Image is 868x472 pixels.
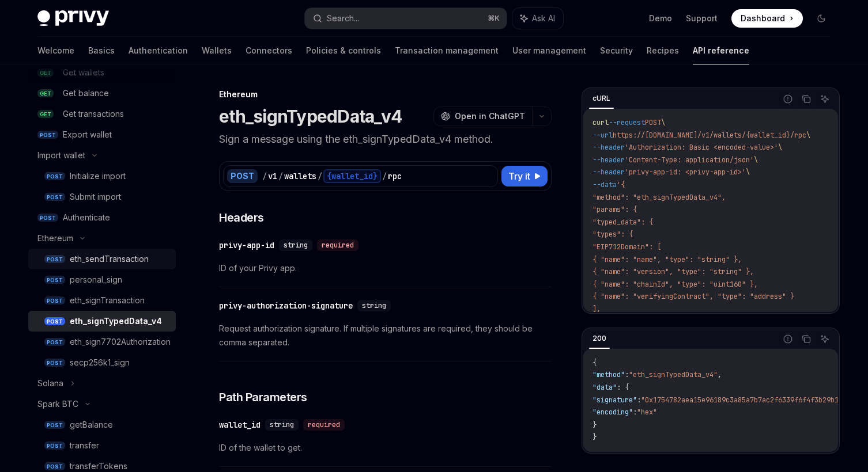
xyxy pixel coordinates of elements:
[303,419,345,431] div: required
[592,304,601,314] span: ],
[284,241,308,250] span: string
[327,12,359,25] div: Search...
[270,420,294,429] span: string
[44,296,65,305] span: POST
[37,37,74,64] a: Welcome
[70,356,130,370] div: secp256k1_sign
[731,9,803,28] a: Dashboard
[44,421,65,429] span: POST
[592,432,597,441] span: }
[592,408,633,417] span: "encoding"
[219,131,552,147] p: Sign a message using the eth_signTypedData_v4 method.
[262,170,267,182] div: /
[592,205,637,214] span: "params": {
[63,211,110,224] div: Authenticate
[508,169,530,183] span: Try it
[817,332,832,347] button: Ask AI
[592,131,613,140] span: --url
[70,273,122,287] div: personal_sign
[780,92,795,106] button: Report incorrect code
[70,190,121,204] div: Submit import
[318,170,322,182] div: /
[219,210,264,226] span: Headers
[780,332,795,347] button: Report incorrect code
[70,169,126,183] div: Initialize import
[592,420,597,429] span: }
[306,37,381,64] a: Policies & controls
[28,83,176,104] a: GETGet balance
[44,441,65,450] span: POST
[37,376,63,390] div: Solana
[28,269,176,290] a: POSTpersonal_sign
[37,149,85,162] div: Import wallet
[219,89,552,100] div: Ethereum
[741,13,785,24] span: Dashboard
[323,169,381,183] div: {wallet_id}
[746,168,750,177] span: \
[637,408,657,417] span: "hex"
[44,462,65,471] span: POST
[28,332,176,352] a: POSTeth_sign7702Authorization
[28,352,176,373] a: POSTsecp256k1_sign
[28,290,176,311] a: POSTeth_signTransaction
[778,143,782,152] span: \
[455,111,525,122] span: Open in ChatGPT
[718,370,722,379] span: ,
[592,267,754,276] span: { "name": "version", "type": "string" },
[88,37,115,64] a: Basics
[592,168,625,177] span: --header
[592,395,637,405] span: "signature"
[501,166,548,186] button: Try it
[28,249,176,269] a: POSTeth_sendTransaction
[70,335,171,349] div: eth_sign7702Authorization
[647,37,679,64] a: Recipes
[44,359,65,367] span: POST
[219,300,353,311] div: privy-authorization-signature
[600,37,633,64] a: Security
[382,170,387,182] div: /
[613,131,806,140] span: https://[DOMAIN_NAME]/v1/wallets/{wallet_id}/rpc
[28,207,176,228] a: POSTAuthenticate
[592,292,794,301] span: { "name": "verifyingContract", "type": "address" }
[806,131,810,140] span: \
[592,180,617,189] span: --data
[70,418,113,432] div: getBalance
[592,143,625,152] span: --header
[592,370,625,379] span: "method"
[592,155,625,165] span: --header
[219,322,552,349] span: Request authorization signature. If multiple signatures are required, they should be comma separa...
[70,252,149,266] div: eth_sendTransaction
[362,301,386,310] span: string
[388,170,402,182] div: rpc
[693,37,749,64] a: API reference
[28,166,176,186] a: POSTInitialize import
[629,370,718,379] span: "eth_signTypedData_v4"
[37,214,58,222] span: POST
[592,255,742,264] span: { "name": "name", "type": "string" },
[70,314,162,328] div: eth_signTypedData_v4
[305,8,507,29] button: Search...⌘K
[28,186,176,207] a: POSTSubmit import
[219,261,552,275] span: ID of your Privy app.
[817,92,832,106] button: Ask AI
[592,383,617,392] span: "data"
[246,37,292,64] a: Connectors
[433,106,532,126] button: Open in ChatGPT
[44,172,65,181] span: POST
[592,218,653,227] span: "typed_data": {
[44,276,65,284] span: POST
[63,86,109,100] div: Get balance
[589,332,610,345] div: 200
[625,143,778,152] span: 'Authorization: Basic <encoded-value>'
[592,280,758,289] span: { "name": "chainId", "type": "uint160" },
[219,106,402,127] h1: eth_signTypedData_v4
[609,118,645,127] span: --request
[488,14,500,23] span: ⌘ K
[44,317,65,326] span: POST
[28,414,176,435] a: POSTgetBalance
[284,170,316,182] div: wallets
[219,441,552,455] span: ID of the wallet to get.
[219,239,274,251] div: privy-app-id
[532,13,555,24] span: Ask AI
[592,118,609,127] span: curl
